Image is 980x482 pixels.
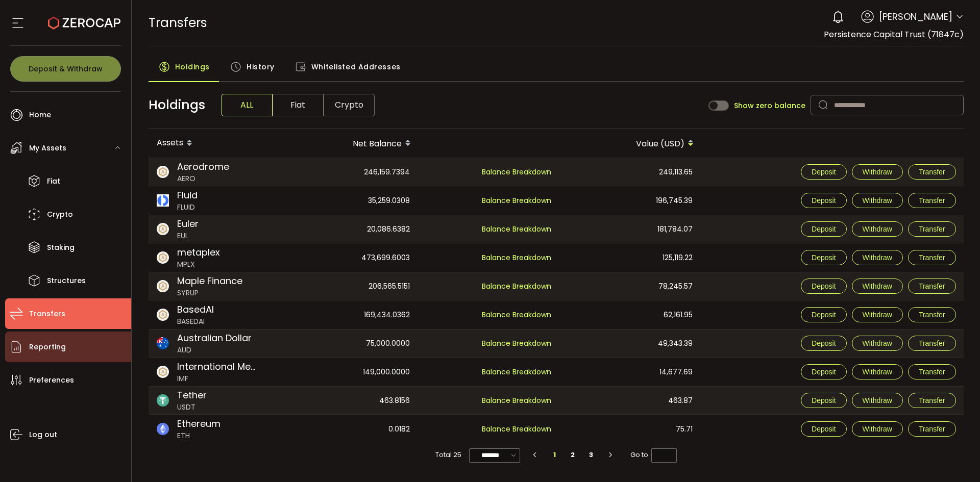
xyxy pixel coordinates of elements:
button: Transfer [908,193,956,208]
button: Withdraw [852,278,903,294]
div: 35,259.0308 [278,186,418,215]
button: Deposit [801,364,846,379]
span: ALL [222,94,273,116]
img: zuPXiwguUFiBOIQyqLOiXsnnNitlx7q4LCwEbLHADjIpTka+Lip0HH8D0VTrd02z+wEAAAAASUVORK5CYII= [157,251,169,264]
span: Deposit [812,396,836,404]
button: Withdraw [852,193,903,208]
button: Deposit [801,421,846,437]
span: AUD [177,345,252,356]
button: Transfer [908,221,956,237]
button: Deposit [801,307,846,322]
button: Withdraw [852,221,903,237]
button: Deposit [801,336,846,351]
span: Withdraw [863,225,892,233]
div: 20,086.6382 [278,215,418,243]
span: Preferences [29,373,74,388]
button: Transfer [908,164,956,180]
span: Withdraw [863,168,892,176]
span: Deposit [812,196,836,205]
span: Home [29,108,51,122]
span: Fiat [47,174,60,189]
span: Transfer [919,311,945,319]
div: 181,784.07 [560,215,701,243]
button: Transfer [908,250,956,265]
span: Deposit [812,225,836,233]
button: Withdraw [852,364,903,379]
span: Crypto [324,94,375,116]
div: 75,000.0000 [278,329,418,357]
button: Deposit [801,193,846,208]
span: Euler [177,217,199,231]
span: Balance Breakdown [482,224,551,234]
img: zuPXiwguUFiBOIQyqLOiXsnnNitlx7q4LCwEbLHADjIpTka+Lip0HH8D0VTrd02z+wEAAAAASUVORK5CYII= [157,366,169,378]
span: Structures [47,273,86,288]
button: Transfer [908,278,956,294]
span: Balance Breakdown [482,338,551,348]
button: Withdraw [852,336,903,351]
span: Deposit [812,368,836,376]
button: Transfer [908,307,956,322]
img: inst_portfolio.png [157,194,169,207]
div: 463.8156 [278,387,418,414]
div: 78,245.57 [560,272,701,300]
li: 1 [546,448,564,462]
li: 2 [564,448,582,462]
span: Tether [177,388,207,402]
span: FLUID [177,202,198,213]
span: Holdings [149,95,205,115]
span: Total 25 [435,448,461,462]
span: Log out [29,427,57,442]
button: Withdraw [852,307,903,322]
img: zuPXiwguUFiBOIQyqLOiXsnnNitlx7q4LCwEbLHADjIpTka+Lip0HH8D0VTrd02z+wEAAAAASUVORK5CYII= [157,280,169,292]
span: Maple Finance [177,274,242,288]
span: Balance Breakdown [482,367,551,377]
span: Transfer [919,168,945,176]
span: Fluid [177,188,198,202]
div: 246,159.7394 [278,158,418,186]
span: Fiat [273,94,324,116]
span: Aerodrome [177,160,229,173]
span: Ethereum [177,417,220,430]
div: 169,434.0362 [278,300,418,329]
span: Withdraw [863,253,892,262]
span: SYRUP [177,288,242,298]
button: Transfer [908,364,956,379]
span: International Meme Fund [177,360,260,373]
button: Deposit [801,393,846,408]
button: Withdraw [852,393,903,408]
span: Deposit & Withdraw [29,65,103,72]
button: Deposit [801,221,846,237]
button: Transfer [908,336,956,351]
div: 249,113.65 [560,158,701,186]
span: Withdraw [863,368,892,376]
span: metaplex [177,245,220,259]
span: AERO [177,173,229,184]
div: 125,119.22 [560,243,701,272]
button: Withdraw [852,250,903,265]
img: usdt_portfolio.svg [157,394,169,407]
span: Deposit [812,311,836,319]
span: Balance Breakdown [482,281,551,291]
iframe: Chat Widget [861,372,980,482]
button: Withdraw [852,421,903,437]
div: 14,677.69 [560,358,701,386]
span: Staking [47,240,75,255]
div: 196,745.39 [560,186,701,215]
div: Value (USD) [560,135,702,152]
div: 62,161.95 [560,300,701,329]
button: Withdraw [852,164,903,180]
img: zuPXiwguUFiBOIQyqLOiXsnnNitlx7q4LCwEbLHADjIpTka+Lip0HH8D0VTrd02z+wEAAAAASUVORK5CYII= [157,166,169,178]
span: Reporting [29,340,66,354]
span: History [247,57,275,77]
span: Transfers [149,14,207,32]
span: Transfers [29,307,65,321]
span: USDT [177,402,207,413]
span: Transfer [919,253,945,262]
span: [PERSON_NAME] [879,10,952,23]
span: MPLX [177,259,220,270]
span: BASEDAI [177,316,214,327]
span: Show zero balance [734,102,805,109]
div: Assets [149,135,278,152]
span: Deposit [812,339,836,347]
